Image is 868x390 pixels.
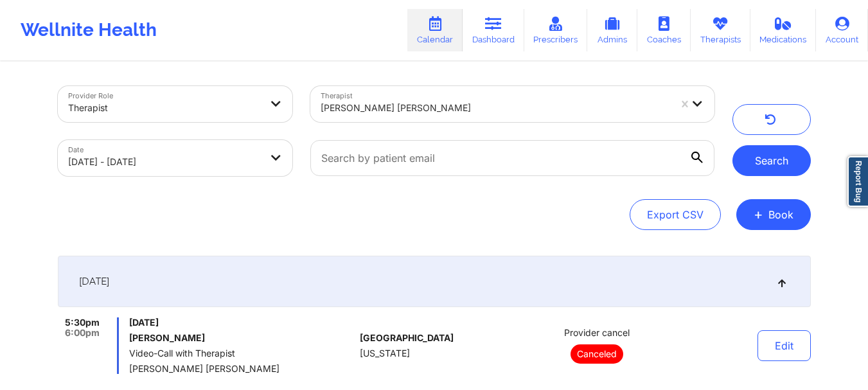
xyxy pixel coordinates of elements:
[79,275,109,288] span: [DATE]
[630,199,721,230] button: Export CSV
[750,9,817,51] a: Medications
[310,140,714,176] input: Search by patient email
[129,364,355,374] span: [PERSON_NAME] [PERSON_NAME]
[129,348,355,359] span: Video-Call with Therapist
[754,211,763,218] span: +
[816,9,868,51] a: Account
[129,317,355,328] span: [DATE]
[68,148,261,176] div: [DATE] - [DATE]
[564,328,630,338] span: Provider cancel
[65,317,100,328] span: 5:30pm
[68,94,261,122] div: Therapist
[587,9,637,51] a: Admins
[736,199,811,230] button: +Book
[571,344,623,364] p: Canceled
[757,330,811,361] button: Edit
[524,9,588,51] a: Prescribers
[407,9,463,51] a: Calendar
[321,94,669,122] div: [PERSON_NAME] [PERSON_NAME]
[463,9,524,51] a: Dashboard
[732,145,811,176] button: Search
[691,9,750,51] a: Therapists
[65,328,100,338] span: 6:00pm
[847,156,868,207] a: Report Bug
[360,348,410,359] span: [US_STATE]
[637,9,691,51] a: Coaches
[129,333,355,343] h6: [PERSON_NAME]
[360,333,454,343] span: [GEOGRAPHIC_DATA]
